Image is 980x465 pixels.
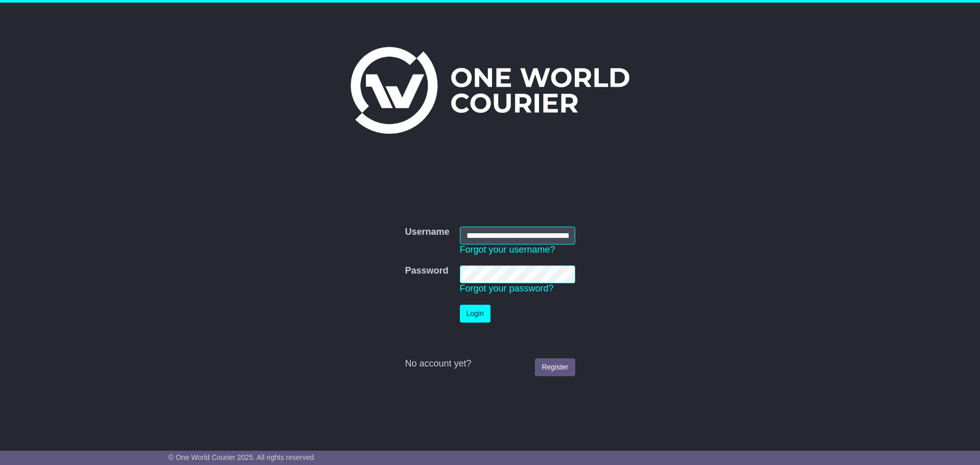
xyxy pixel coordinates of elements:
label: Password [405,265,448,277]
label: Username [405,227,449,238]
span: © One World Courier 2025. All rights reserved. [168,453,316,461]
a: Forgot your username? [460,244,555,255]
button: Login [460,305,491,323]
div: No account yet? [405,358,575,370]
img: One World [351,47,629,134]
a: Forgot your password? [460,283,554,293]
a: Register [535,358,575,376]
